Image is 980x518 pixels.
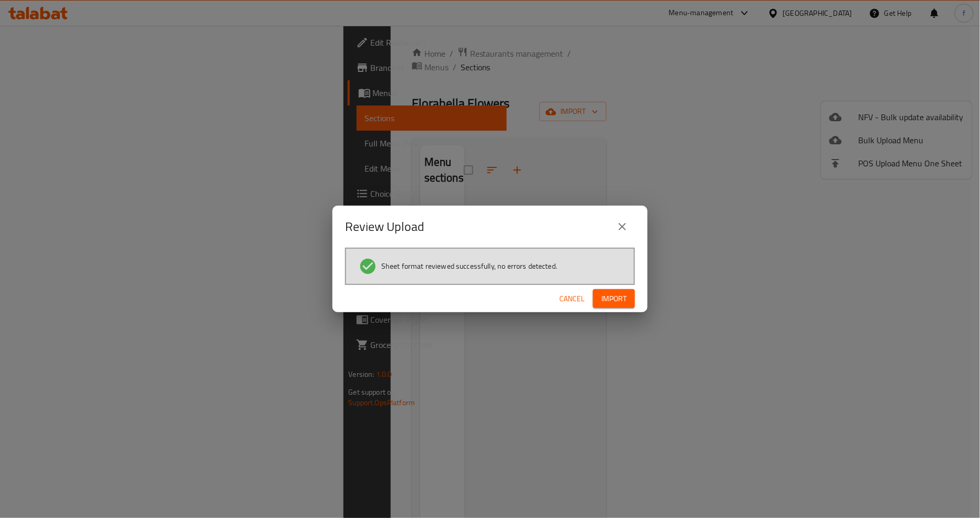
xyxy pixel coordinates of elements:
[593,289,635,309] button: Import
[555,289,589,309] button: Cancel
[345,218,424,235] h2: Review Upload
[601,292,627,305] span: Import
[381,261,557,271] span: Sheet format reviewed successfully, no errors detected.
[559,292,585,305] span: Cancel
[610,214,635,239] button: close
